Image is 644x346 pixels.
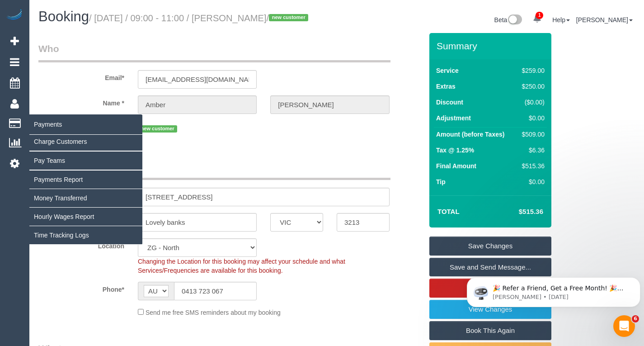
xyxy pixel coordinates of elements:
a: Save Changes [429,237,551,256]
a: Charge Customers [29,133,142,151]
span: 1 [536,12,543,19]
img: New interface [507,14,522,26]
label: Tip [436,177,446,186]
div: $515.36 [518,161,545,171]
label: Name * [32,95,131,108]
label: Adjustment [436,114,471,123]
h3: Summary [437,41,547,51]
iframe: Intercom live chat [613,315,635,337]
span: 6 [632,315,639,322]
label: Extras [436,82,456,91]
img: Automaid Logo [5,9,24,22]
input: Suburb* [138,213,257,232]
label: Final Amount [436,161,476,171]
a: Book This Again [429,321,551,340]
small: / [DATE] / 09:00 - 11:00 / [PERSON_NAME] [89,13,311,23]
legend: Where [38,160,390,180]
input: Phone* [174,282,257,300]
a: Cancel Booking [429,279,551,298]
div: $259.00 [518,66,545,75]
span: Send me free SMS reminders about my booking [146,309,281,316]
span: Changing the Location for this booking may affect your schedule and what Services/Frequencies are... [138,258,345,274]
a: Help [552,16,570,24]
legend: Who [38,42,390,62]
label: Amount (before Taxes) [436,130,504,139]
label: Discount [436,98,463,107]
div: $6.36 [518,146,545,155]
label: Phone* [32,282,131,294]
a: Save and Send Message... [429,258,551,277]
a: Payments Report [29,171,142,189]
input: First Name* [138,95,257,114]
a: Pay Teams [29,152,142,170]
a: 1 [528,9,546,29]
div: $509.00 [518,130,545,139]
span: / [267,13,311,23]
strong: Total [437,208,460,215]
a: View Changes [429,300,551,319]
label: Email* [32,70,131,82]
input: Last Name* [270,95,389,114]
a: Money Transferred [29,189,142,207]
a: Hourly Wages Report [29,208,142,226]
label: Tax @ 1.25% [436,146,474,155]
ul: Payments [29,132,142,245]
div: ($0.00) [518,98,545,107]
a: Beta [494,16,522,24]
span: new customer [138,125,177,133]
input: Email* [138,70,257,89]
a: [PERSON_NAME] [576,16,633,24]
input: Post Code* [337,213,390,232]
div: $250.00 [518,82,545,91]
iframe: Intercom notifications message [463,258,644,322]
a: Time Tracking Logs [29,226,142,244]
div: $0.00 [518,177,545,186]
label: Service [436,66,459,75]
h4: $515.36 [492,208,543,216]
div: $0.00 [518,114,545,123]
span: new customer [269,14,308,21]
span: Payments [29,114,142,135]
span: Booking [38,9,89,24]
